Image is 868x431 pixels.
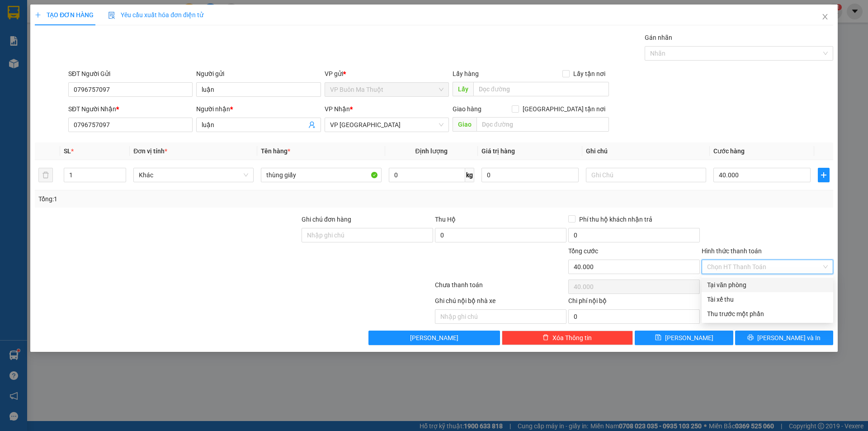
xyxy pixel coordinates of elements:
[568,296,700,309] div: Chi phí nội bộ
[502,331,633,345] button: deleteXóa Thông tin
[435,216,456,223] span: Thu Hộ
[707,280,828,290] div: Tại văn phòng
[821,13,829,20] span: close
[702,247,762,255] label: Hình thức thanh toán
[325,69,449,79] div: VP gửi
[645,34,672,41] label: Gán nhãn
[542,334,549,341] span: delete
[435,296,566,309] div: Ghi chú nội bộ nhà xe
[435,309,566,324] input: Nhập ghi chú
[261,168,381,182] input: VD: Bàn, Ghế
[108,12,115,19] img: icon
[812,5,838,30] button: Close
[481,168,579,182] input: 0
[196,104,321,114] div: Người nhận
[410,333,458,343] span: [PERSON_NAME]
[453,70,479,77] span: Lấy hàng
[308,121,316,128] span: user-add
[635,331,733,345] button: save[PERSON_NAME]
[818,168,830,182] button: plus
[735,331,833,345] button: printer[PERSON_NAME] và In
[133,147,167,155] span: Đơn vị tính
[481,147,515,155] span: Giá trị hàng
[582,142,710,160] th: Ghi chú
[473,82,609,96] input: Dọc đường
[108,11,203,19] span: Yêu cầu xuất hóa đơn điện tử
[330,118,443,132] span: VP Tuy Hòa
[665,333,713,343] span: [PERSON_NAME]
[570,69,609,79] span: Lấy tận nơi
[139,168,248,182] span: Khác
[655,334,661,341] span: save
[576,214,656,224] span: Phí thu hộ khách nhận trả
[465,168,474,182] span: kg
[415,147,448,155] span: Định lượng
[757,333,821,343] span: [PERSON_NAME] và In
[302,216,351,223] label: Ghi chú đơn hàng
[713,147,745,155] span: Cước hàng
[196,69,321,79] div: Người gửi
[818,171,829,179] span: plus
[35,11,94,19] span: TẠO ĐƠN HÀNG
[368,331,500,345] button: [PERSON_NAME]
[64,147,71,155] span: SL
[434,280,567,296] div: Chưa thanh toán
[707,294,828,304] div: Tài xế thu
[552,333,592,343] span: Xóa Thông tin
[476,117,609,132] input: Dọc đường
[707,309,828,319] div: Thu trước một phần
[38,168,53,182] button: delete
[453,82,473,96] span: Lấy
[35,12,41,18] span: plus
[586,168,706,182] input: Ghi Chú
[568,247,598,255] span: Tổng cước
[302,228,433,242] input: Ghi chú đơn hàng
[453,105,481,113] span: Giao hàng
[68,69,193,79] div: SĐT Người Gửi
[747,334,754,341] span: printer
[38,194,335,204] div: Tổng: 1
[325,105,350,113] span: VP Nhận
[519,104,609,114] span: [GEOGRAPHIC_DATA] tận nơi
[261,147,290,155] span: Tên hàng
[453,117,476,132] span: Giao
[68,104,193,114] div: SĐT Người Nhận
[330,83,443,96] span: VP Buôn Ma Thuột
